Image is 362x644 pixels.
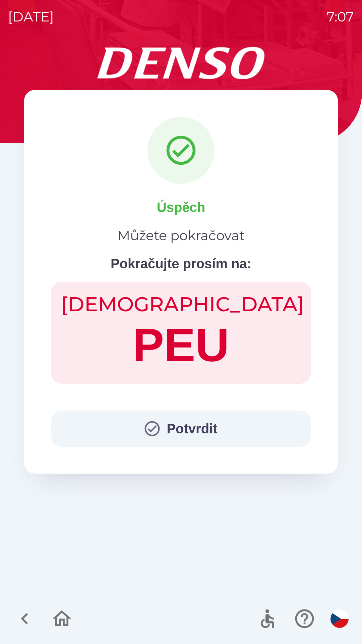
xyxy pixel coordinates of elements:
img: cs flag [330,610,349,628]
h1: PEU [61,317,301,374]
img: Logo [24,47,338,79]
p: [DATE] [8,7,54,27]
button: Potvrdit [51,411,311,447]
p: Úspěch [157,197,205,217]
p: Pokračujte prosím na: [111,254,251,274]
h2: [DEMOGRAPHIC_DATA] [61,292,301,317]
p: Můžete pokračovat [117,225,245,246]
p: 7:07 [327,7,354,27]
